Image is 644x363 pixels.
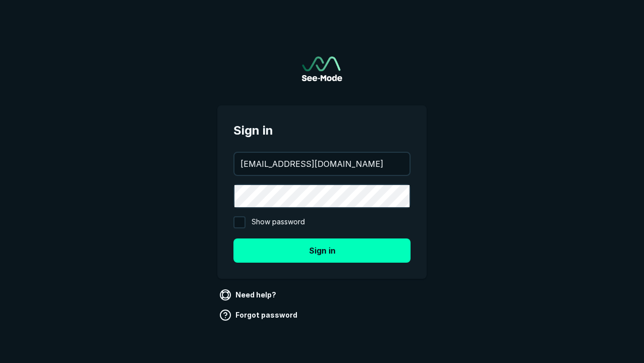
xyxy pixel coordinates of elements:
[234,153,410,175] input: your@email.com
[217,307,301,323] a: Forgot password
[217,287,280,303] a: Need help?
[233,122,411,140] span: Sign in
[233,238,411,263] button: Sign in
[252,216,305,228] span: Show password
[302,56,342,81] a: Go to sign in
[302,56,342,81] img: See-Mode Logo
